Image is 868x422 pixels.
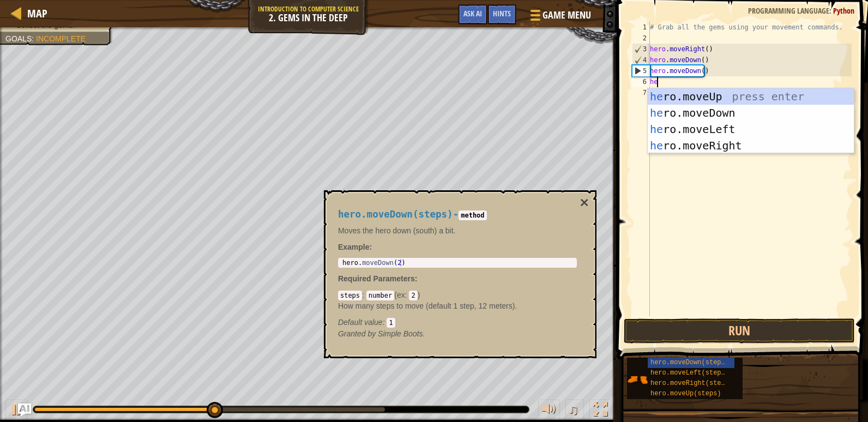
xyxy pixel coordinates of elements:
button: Adjust volume [538,400,560,422]
span: Example [338,243,370,251]
div: 2 [632,33,650,44]
div: 6 [632,76,650,87]
strong: : [338,243,372,251]
span: : [829,5,833,16]
code: number [366,291,394,300]
span: : [415,274,418,283]
div: ( ) [338,290,577,328]
button: Toggle fullscreen [589,400,611,422]
span: hero.moveLeft(steps) [650,369,729,377]
img: portrait.png [627,369,648,390]
span: Programming language [748,5,829,16]
button: Ask AI [18,403,31,417]
span: Ask AI [463,8,482,19]
code: 2 [409,291,417,300]
span: Goals [5,34,32,43]
span: Default value [338,318,383,327]
span: hero.moveUp(steps) [650,390,721,397]
button: ♫ [565,400,584,422]
button: Game Menu [522,4,598,30]
h4: - [338,209,577,220]
div: 5 [632,65,650,76]
span: : [32,34,36,43]
span: Python [833,5,854,16]
span: Incomplete [36,34,86,43]
span: : [405,291,409,299]
div: 7 [632,87,650,98]
span: ex [397,291,405,299]
span: hero.moveDown(steps) [338,209,453,220]
div: 1 [632,22,650,33]
span: Granted by [338,329,378,338]
div: 4 [632,55,650,65]
span: : [383,318,387,327]
button: Run [624,318,855,343]
p: How many steps to move (default 1 step, 12 meters). [338,300,577,311]
button: Ask AI [458,4,487,25]
span: Game Menu [542,8,591,22]
div: 3 [632,44,650,55]
a: Map [22,6,47,21]
p: Moves the hero down (south) a bit. [338,225,577,236]
span: : [362,291,366,299]
span: hero.moveDown(steps) [650,359,729,366]
code: 1 [387,318,395,328]
span: Map [27,6,47,21]
span: Required Parameters [338,274,415,283]
span: ♫ [568,401,578,418]
button: Ctrl + P: Play [5,400,27,422]
span: Hints [493,8,511,19]
code: method [459,210,486,220]
button: × [580,195,589,210]
code: steps [338,291,362,300]
span: hero.moveRight(steps) [650,379,733,387]
em: Simple Boots. [338,329,425,338]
